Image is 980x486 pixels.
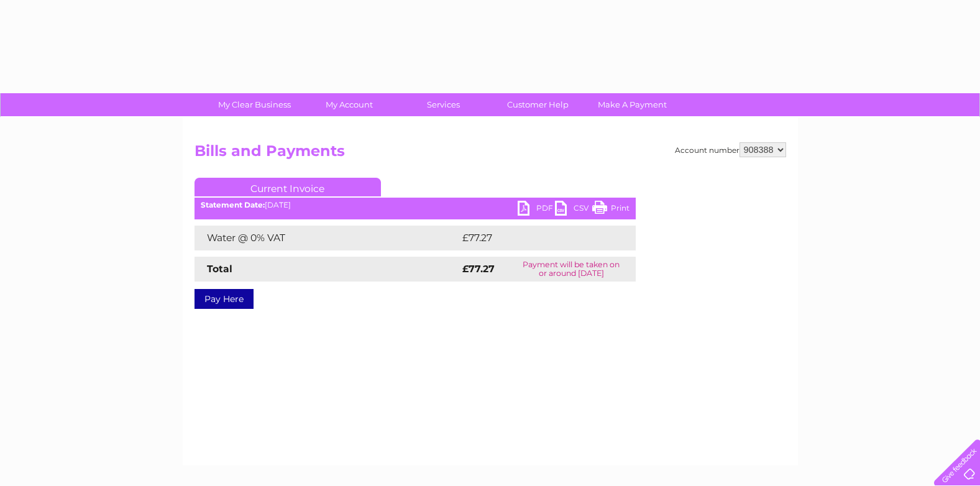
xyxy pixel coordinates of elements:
a: Current Invoice [195,178,381,196]
div: Account number [675,142,786,157]
a: PDF [518,201,555,219]
a: Pay Here [195,289,254,309]
a: CSV [555,201,592,219]
h2: Bills and Payments [195,142,786,166]
td: Payment will be taken on or around [DATE] [507,257,636,282]
a: Services [392,93,495,116]
div: [DATE] [195,201,636,209]
td: £77.27 [459,226,610,250]
strong: £77.27 [462,263,495,275]
a: Customer Help [487,93,589,116]
a: My Clear Business [203,93,306,116]
strong: Total [207,263,232,275]
b: Statement Date: [201,200,265,209]
a: My Account [298,93,400,116]
a: Make A Payment [581,93,684,116]
td: Water @ 0% VAT [195,226,459,250]
a: Print [592,201,630,219]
